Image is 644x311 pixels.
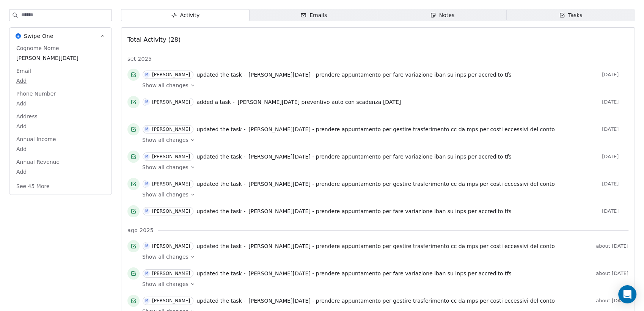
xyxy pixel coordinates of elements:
[142,163,188,171] span: Show all changes
[152,72,190,77] div: [PERSON_NAME]
[142,191,623,198] a: Show all changes
[142,253,623,261] a: Show all changes
[248,298,554,304] span: [PERSON_NAME][DATE] - prendere appuntamento per gestire trasferimento cc da mps per costi eccessi...
[152,127,190,132] div: [PERSON_NAME]
[9,44,112,195] div: Swipe OneSwipe One
[152,243,190,249] div: [PERSON_NAME]
[15,135,58,143] span: Annual Income
[142,280,623,288] a: Show all changes
[196,126,245,133] span: updated the task -
[127,226,154,234] span: ago 2025
[142,136,623,144] a: Show all changes
[602,208,628,214] span: [DATE]
[145,298,149,304] div: M
[248,269,511,278] a: [PERSON_NAME][DATE] - prendere appuntamento per fare variazione iban su inps per accredito tfs
[145,243,149,249] div: M
[15,90,57,97] span: Phone Number
[602,181,628,187] span: [DATE]
[152,271,190,276] div: [PERSON_NAME]
[248,154,511,160] span: [PERSON_NAME][DATE] - prendere appuntamento per fare variazione iban su inps per accredito tfs
[127,55,152,63] span: set 2025
[152,298,190,303] div: [PERSON_NAME]
[24,32,53,40] span: Swipe One
[196,270,245,277] span: updated the task -
[16,100,105,107] span: Add
[152,209,190,214] div: [PERSON_NAME]
[248,152,511,161] a: [PERSON_NAME][DATE] - prendere appuntamento per fare variazione iban su inps per accredito tfs
[596,298,628,304] span: about [DATE]
[145,270,149,276] div: M
[16,33,21,39] img: Swipe One
[196,71,245,79] span: updated the task -
[196,180,245,188] span: updated the task -
[15,44,61,52] span: Cognome Nome
[602,99,628,105] span: [DATE]
[9,28,112,44] button: Swipe OneSwipe One
[16,77,105,85] span: Add
[142,163,623,171] a: Show all changes
[152,181,190,187] div: [PERSON_NAME]
[142,82,623,89] a: Show all changes
[237,97,401,107] a: [PERSON_NAME][DATE] preventivo auto con scadenza [DATE]
[142,136,188,144] span: Show all changes
[15,67,33,75] span: Email
[602,154,628,160] span: [DATE]
[12,179,54,193] button: See 45 More
[248,296,554,305] a: [PERSON_NAME][DATE] - prendere appuntamento per gestire trasferimento cc da mps per costi eccessi...
[145,72,149,78] div: M
[248,126,554,132] span: [PERSON_NAME][DATE] - prendere appuntamento per gestire trasferimento cc da mps per costi eccessi...
[248,125,554,134] a: [PERSON_NAME][DATE] - prendere appuntamento per gestire trasferimento cc da mps per costi eccessi...
[142,82,188,89] span: Show all changes
[248,243,554,249] span: [PERSON_NAME][DATE] - prendere appuntamento per gestire trasferimento cc da mps per costi eccessi...
[596,243,628,249] span: about [DATE]
[248,70,511,79] a: [PERSON_NAME][DATE] - prendere appuntamento per fare variazione iban su inps per accredito tfs
[142,280,188,288] span: Show all changes
[248,242,554,251] a: [PERSON_NAME][DATE] - prendere appuntamento per gestire trasferimento cc da mps per costi eccessi...
[196,242,245,250] span: updated the task -
[618,285,636,303] div: Open Intercom Messenger
[152,154,190,159] div: [PERSON_NAME]
[430,11,454,19] div: Notes
[602,126,628,132] span: [DATE]
[248,270,511,276] span: [PERSON_NAME][DATE] - prendere appuntamento per fare variazione iban su inps per accredito tfs
[145,154,149,160] div: M
[15,158,61,166] span: Annual Revenue
[596,270,628,276] span: about [DATE]
[16,54,105,62] span: [PERSON_NAME][DATE]
[248,181,554,187] span: [PERSON_NAME][DATE] - prendere appuntamento per gestire trasferimento cc da mps per costi eccessi...
[559,11,583,19] div: Tasks
[248,208,511,214] span: [PERSON_NAME][DATE] - prendere appuntamento per fare variazione iban su inps per accredito tfs
[196,207,245,215] span: updated the task -
[196,98,234,106] span: added a task -
[16,123,105,130] span: Add
[16,168,105,176] span: Add
[248,179,554,188] a: [PERSON_NAME][DATE] - prendere appuntamento per gestire trasferimento cc da mps per costi eccessi...
[602,72,628,78] span: [DATE]
[145,208,149,214] div: M
[152,99,190,105] div: [PERSON_NAME]
[145,99,149,105] div: M
[196,153,245,160] span: updated the task -
[145,126,149,132] div: M
[196,297,245,305] span: updated the task -
[142,253,188,261] span: Show all changes
[127,36,181,43] span: Total Activity (28)
[300,11,327,19] div: Emails
[248,72,511,78] span: [PERSON_NAME][DATE] - prendere appuntamento per fare variazione iban su inps per accredito tfs
[16,145,105,153] span: Add
[237,99,401,105] span: [PERSON_NAME][DATE] preventivo auto con scadenza [DATE]
[15,113,39,120] span: Address
[248,207,511,216] a: [PERSON_NAME][DATE] - prendere appuntamento per fare variazione iban su inps per accredito tfs
[142,191,188,198] span: Show all changes
[145,181,149,187] div: M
